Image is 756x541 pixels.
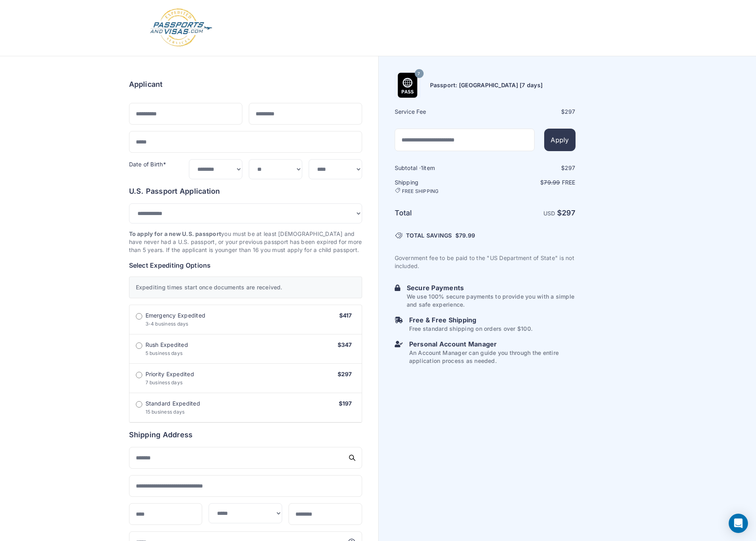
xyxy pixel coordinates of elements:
span: 3-4 business days [145,321,188,327]
h6: U.S. Passport Application [129,186,362,197]
p: Government fee to be paid to the "US Department of State" is not included. [395,254,576,270]
p: An Account Manager can guide you through the entire application process as needed. [409,349,576,365]
label: Date of Birth* [129,161,166,168]
p: $ [486,178,576,186]
span: $417 [339,312,352,319]
span: $197 [339,400,352,407]
h6: Shipping [395,178,484,195]
span: $347 [338,341,352,348]
p: you must be at least [DEMOGRAPHIC_DATA] and have never had a U.S. passport, or your previous pass... [129,230,362,254]
h6: Personal Account Manager [409,339,576,349]
div: $ [486,164,576,172]
span: 7 business days [145,379,183,385]
span: $ [455,232,475,240]
h6: Applicant [129,79,163,90]
h6: Total [395,207,484,219]
span: 297 [565,108,576,115]
div: $ [486,108,576,116]
h6: Select Expediting Options [129,260,362,270]
span: Priority Expedited [145,370,194,378]
img: Product Name [395,73,420,98]
span: 79.99 [544,179,560,186]
span: TOTAL SAVINGS [406,232,452,240]
span: $297 [338,371,352,377]
span: 5 business days [145,350,183,356]
h6: Subtotal · item [395,164,484,172]
button: Apply [544,129,575,151]
span: USD [543,210,555,217]
span: FREE SHIPPING [402,188,439,195]
h6: Service Fee [395,108,484,116]
span: 7 [418,69,420,79]
span: Free [562,179,576,186]
h6: Shipping Address [129,429,362,441]
span: 1 [421,164,423,171]
h6: Secure Payments [407,283,576,293]
span: Rush Expedited [145,341,188,349]
p: We use 100% secure payments to provide you with a simple and safe experience. [407,293,576,309]
div: Open Intercom Messenger [729,514,748,533]
span: Emergency Expedited [145,311,206,320]
div: Expediting times start once documents are received. [129,277,362,298]
span: Standard Expedited [145,400,200,408]
span: 15 business days [145,409,185,415]
span: 79.99 [459,232,475,239]
strong: To apply for a new U.S. passport [129,230,221,237]
strong: $ [557,209,576,217]
span: 297 [565,164,576,171]
span: 297 [562,209,576,217]
img: Logo [149,8,213,48]
p: Free standard shipping on orders over $100. [409,325,533,333]
h6: Free & Free Shipping [409,315,533,325]
h6: Passport: [GEOGRAPHIC_DATA] [7 days] [430,81,543,89]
